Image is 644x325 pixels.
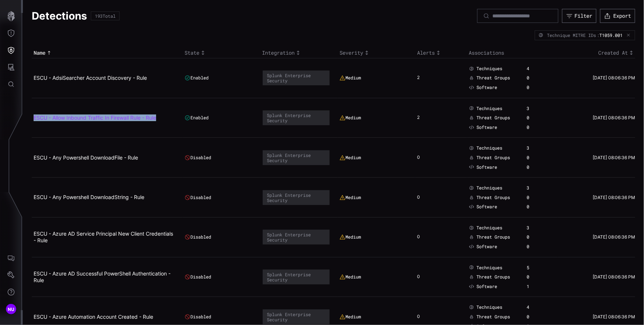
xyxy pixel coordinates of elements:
[593,155,635,160] time: [DATE] 08:06:36 PM
[34,194,144,200] a: ESCU - Any Powershell DownloadString - Rule
[527,164,550,170] div: 0
[340,234,361,240] div: Medium
[417,274,428,280] div: 0
[575,13,592,19] div: Filter
[599,32,623,38] span: T1059.001
[0,301,22,318] button: NU
[417,75,428,81] div: 2
[267,232,326,242] div: Splunk Enterprise Security
[527,75,550,81] div: 0
[417,49,465,56] div: Toggle sort direction
[185,49,258,56] div: Toggle sort direction
[34,314,153,320] a: ESCU - Azure Automation Account Created - Rule
[8,305,15,313] span: NU
[340,49,413,56] div: Toggle sort direction
[559,49,635,56] div: Toggle sort direction
[340,115,361,121] div: Medium
[477,195,510,201] span: Threat Groups
[527,274,550,280] div: 0
[267,272,326,282] div: Splunk Enterprise Security
[267,312,326,322] div: Splunk Enterprise Security
[527,314,550,320] div: 0
[185,155,211,161] div: Disabled
[477,274,510,280] span: Threat Groups
[527,106,550,112] div: 3
[340,274,361,280] div: Medium
[527,234,550,240] div: 0
[527,145,550,151] div: 3
[477,85,497,90] span: Software
[262,49,336,56] div: Toggle sort direction
[477,234,510,240] span: Threat Groups
[467,48,558,58] th: Associations
[477,155,510,161] span: Threat Groups
[527,304,550,310] div: 4
[593,274,635,280] time: [DATE] 08:06:36 PM
[267,73,326,83] div: Splunk Enterprise Security
[34,114,156,121] a: ESCU - Allow Inbound Traffic In Firewall Rule - Rule
[32,9,87,23] h1: Detections
[185,314,211,320] div: Disabled
[477,265,503,271] span: Techniques
[477,225,503,231] span: Techniques
[527,244,550,250] div: 0
[417,154,428,161] div: 0
[185,274,211,280] div: Disabled
[340,155,361,161] div: Medium
[593,234,635,240] time: [DATE] 08:06:36 PM
[527,284,550,290] div: 1
[539,33,596,37] div: Technique MITRE IDs
[527,195,550,201] div: 0
[527,124,550,130] div: 0
[267,192,326,203] div: Splunk Enterprise Security
[477,164,497,170] span: Software
[527,265,550,271] div: 5
[477,115,510,121] span: Threat Groups
[340,75,361,81] div: Medium
[593,195,635,200] time: [DATE] 08:06:36 PM
[417,194,428,201] div: 0
[477,106,503,112] span: Techniques
[477,66,503,72] span: Techniques
[340,195,361,201] div: Medium
[34,75,147,81] a: ESCU - AdsiSearcher Account Discovery - Rule
[417,314,428,320] div: 0
[477,284,497,290] span: Software
[527,155,550,161] div: 0
[593,314,635,319] time: [DATE] 08:06:36 PM
[527,225,550,231] div: 3
[34,230,173,243] a: ESCU - Azure AD Service Principal New Client Credentials - Rule
[34,270,171,283] a: ESCU - Azure AD Successful PowerShell Authentication - Rule
[267,153,326,163] div: Splunk Enterprise Security
[34,49,181,56] div: Toggle sort direction
[562,9,596,23] button: Filter
[593,115,635,120] time: [DATE] 08:06:36 PM
[477,204,497,210] span: Software
[95,14,116,18] div: 193 Total
[527,85,550,90] div: 0
[527,66,550,72] div: 4
[477,124,497,130] span: Software
[34,154,138,161] a: ESCU - Any Powershell DownloadFile - Rule
[477,185,503,191] span: Techniques
[185,195,211,201] div: Disabled
[267,113,326,123] div: Splunk Enterprise Security
[477,75,510,81] span: Threat Groups
[477,244,497,250] span: Software
[340,314,361,320] div: Medium
[600,9,635,23] button: Export
[477,145,503,151] span: Techniques
[527,204,550,210] div: 0
[527,185,550,191] div: 3
[477,304,503,310] span: Techniques
[417,114,428,121] div: 2
[417,234,428,240] div: 0
[185,115,209,121] div: Enabled
[477,314,510,320] span: Threat Groups
[185,75,209,81] div: Enabled
[593,75,635,81] time: [DATE] 08:06:36 PM
[597,32,625,38] div: :
[185,234,211,240] div: Disabled
[527,115,550,121] div: 0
